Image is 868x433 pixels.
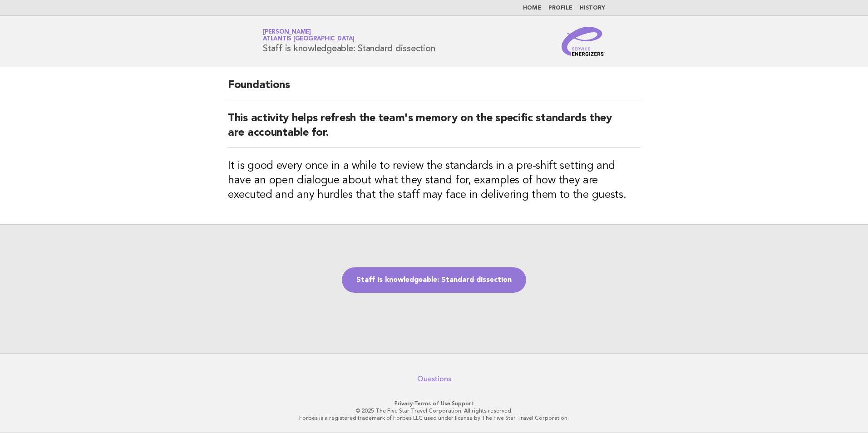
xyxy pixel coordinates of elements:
[156,414,712,422] p: Forbes is a registered trademark of Forbes LLC used under license by The Five Star Travel Corpora...
[156,407,712,414] p: © 2025 The Five Star Travel Corporation. All rights reserved.
[263,29,355,42] a: [PERSON_NAME]Atlantis [GEOGRAPHIC_DATA]
[263,36,355,42] span: Atlantis [GEOGRAPHIC_DATA]
[156,400,712,407] p: · ·
[580,5,605,11] a: History
[523,5,541,11] a: Home
[395,400,413,407] a: Privacy
[228,78,640,100] h2: Foundations
[228,111,640,148] h2: This activity helps refresh the team's memory on the specific standards they are accountable for.
[562,27,605,56] img: Service Energizers
[417,374,451,384] a: Questions
[342,267,526,293] a: Staff is knowledgeable: Standard dissection
[414,400,450,407] a: Terms of Use
[452,400,474,407] a: Support
[263,30,435,53] h1: Staff is knowledgeable: Standard dissection
[228,159,640,202] h3: It is good every once in a while to review the standards in a pre-shift setting and have an open ...
[548,5,572,11] a: Profile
